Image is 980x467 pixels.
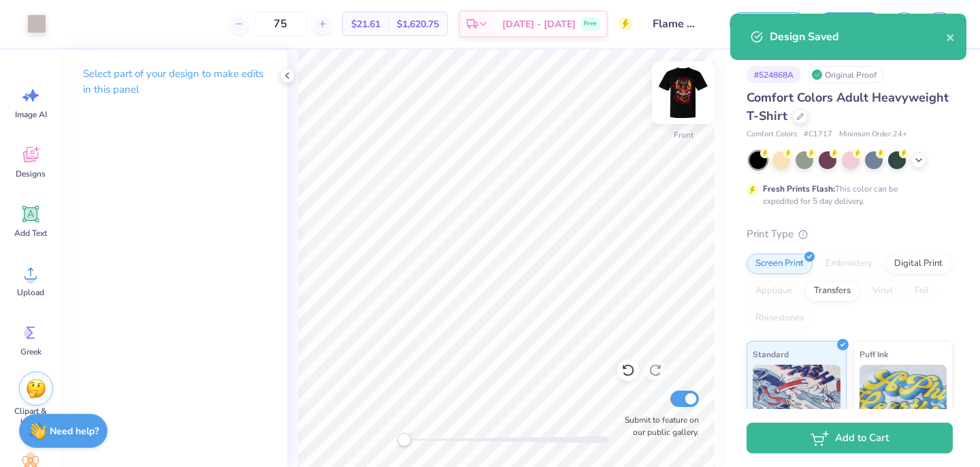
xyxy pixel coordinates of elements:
div: Design Saved [770,29,946,45]
strong: Fresh Prints Flash: [763,183,835,194]
span: Comfort Colors Adult Heavyweight T-Shirt [747,89,949,124]
div: Applique [747,281,801,301]
span: # C1717 [804,129,832,140]
div: Original Proof [808,66,884,83]
input: – – [254,12,307,36]
div: Vinyl [864,281,902,301]
span: Designs [16,168,46,179]
div: This color can be expedited for 5 day delivery. [763,183,930,207]
div: Embroidery [817,254,881,274]
span: Free [584,19,597,29]
div: Foil [906,281,938,301]
span: Clipart & logos [8,406,53,427]
input: Untitled Design [642,10,709,37]
span: Add Text [14,228,47,239]
span: Minimum Order: 24 + [839,129,907,140]
label: Submit to feature on our public gallery. [617,414,699,438]
div: Digital Print [885,254,951,274]
div: Accessibility label [397,433,411,447]
span: [DATE] - [DATE] [502,17,576,31]
div: # 524868A [747,66,801,83]
span: Upload [17,287,44,298]
span: Puff Ink [860,347,888,361]
div: Front [674,129,693,141]
div: Print Type [747,226,953,242]
img: Standard [753,365,840,433]
span: Standard [753,347,789,361]
img: Puff Ink [860,365,947,433]
span: $1,620.75 [397,17,439,31]
button: close [946,29,955,45]
span: Greek [20,346,42,357]
span: Image AI [15,109,47,120]
p: Select part of your design to make edits in this panel [83,66,265,97]
button: Add to Cart [747,423,953,453]
div: Transfers [805,281,860,301]
span: Comfort Colors [747,129,797,140]
strong: Need help? [50,425,99,438]
img: Front [656,65,710,120]
div: Rhinestones [747,308,813,329]
span: $21.61 [351,17,380,31]
div: Screen Print [747,254,813,274]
